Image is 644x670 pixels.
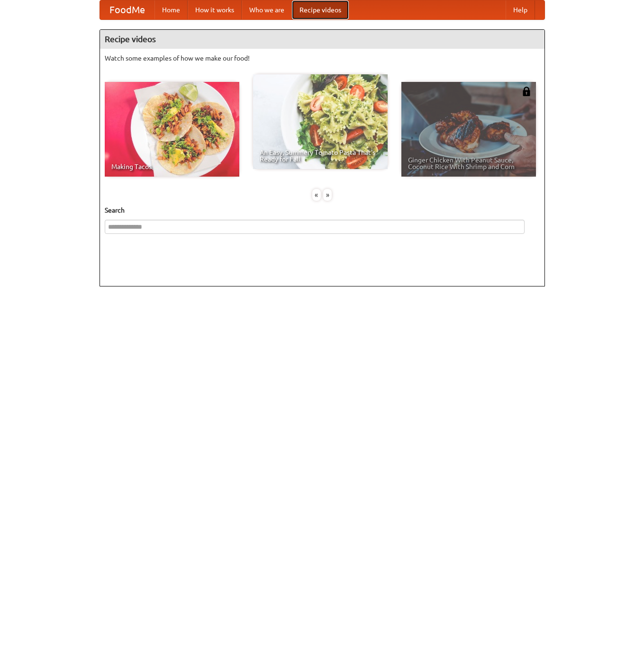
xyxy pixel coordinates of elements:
a: FoodMe [100,0,154,19]
h5: Search [105,205,540,215]
a: How it works [188,0,242,19]
span: An Easy, Summery Tomato Pasta That's Ready for Fall [260,149,381,162]
a: Home [154,0,188,19]
div: » [323,189,332,201]
a: Making Tacos [105,82,239,177]
a: Help [506,0,535,19]
p: Watch some examples of how we make our food! [105,54,540,63]
div: « [312,189,321,201]
a: Recipe videos [292,0,349,19]
img: 483408.png [522,87,531,96]
a: An Easy, Summery Tomato Pasta That's Ready for Fall [253,74,388,169]
span: Making Tacos [111,163,233,170]
a: Who we are [242,0,292,19]
h4: Recipe videos [100,30,544,49]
